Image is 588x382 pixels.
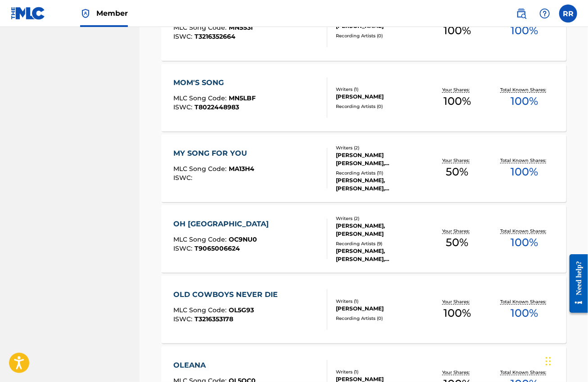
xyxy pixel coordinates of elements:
div: Recording Artists ( 0 ) [336,32,424,39]
span: ISWC : [173,103,194,111]
a: MY SONG FOR YOUMLC Song Code:MA13H4ISWC:Writers (2)[PERSON_NAME] [PERSON_NAME], [PERSON_NAME]Reco... [161,135,566,202]
span: OL5G93 [229,306,254,314]
span: MA13H4 [229,165,254,173]
span: T8022448983 [194,103,239,111]
iframe: Resource Center [563,247,588,320]
span: T9065006624 [194,244,240,252]
div: [PERSON_NAME], [PERSON_NAME] [336,222,424,238]
span: ISWC : [173,32,194,40]
div: [PERSON_NAME] [336,305,424,313]
span: 100 % [511,22,538,39]
div: Writers ( 2 ) [336,144,424,151]
div: OLD COWBOYS NEVER DIE [173,289,282,300]
div: Drag [546,348,551,375]
span: ISWC : [173,244,194,252]
span: MLC Song Code : [173,306,229,314]
div: MOM'S SONG [173,77,256,88]
a: Public Search [512,4,530,22]
span: 100 % [443,93,471,109]
div: [PERSON_NAME], [PERSON_NAME], [PERSON_NAME], [PERSON_NAME], [PERSON_NAME] [336,247,424,263]
span: 100 % [511,234,538,251]
span: T3216353178 [194,315,233,323]
img: Top Rightsholder [80,8,91,19]
iframe: Chat Widget [543,339,588,382]
p: Your Shares: [443,228,472,234]
div: Writers ( 1 ) [336,86,424,93]
div: [PERSON_NAME] [PERSON_NAME], [PERSON_NAME] [336,151,424,167]
div: User Menu [559,4,577,22]
p: Your Shares: [443,86,472,93]
p: Your Shares: [443,298,472,305]
p: Total Known Shares: [501,228,549,234]
p: Your Shares: [443,157,472,164]
span: OC9NU0 [229,235,257,243]
div: Recording Artists ( 0 ) [336,315,424,322]
div: Recording Artists ( 9 ) [336,240,424,247]
span: MLC Song Code : [173,23,229,31]
p: Total Known Shares: [501,369,549,376]
div: MY SONG FOR YOU [173,148,254,159]
div: Writers ( 1 ) [336,369,424,375]
span: ISWC : [173,315,194,323]
span: 100 % [511,93,538,109]
div: Recording Artists ( 11 ) [336,170,424,176]
div: OLEANA [173,360,256,371]
span: 100 % [443,22,471,39]
div: Writers ( 1 ) [336,298,424,305]
a: OLD COWBOYS NEVER DIEMLC Song Code:OL5G93ISWC:T3216353178Writers (1)[PERSON_NAME]Recording Artist... [161,276,566,343]
span: 100 % [511,164,538,180]
div: [PERSON_NAME] [336,93,424,101]
span: MLC Song Code : [173,235,229,243]
a: MOM'S SONGMLC Song Code:MN5LBFISWC:T8022448983Writers (1)[PERSON_NAME]Recording Artists (0)Your S... [161,64,566,131]
p: Total Known Shares: [501,298,549,305]
div: OH [GEOGRAPHIC_DATA] [173,219,273,229]
div: Help [536,4,554,22]
span: ISWC : [173,174,194,182]
span: 50 % [446,164,469,180]
div: Writers ( 2 ) [336,215,424,222]
span: MN5S3I [229,23,253,31]
span: 100 % [443,305,471,321]
span: MLC Song Code : [173,165,229,173]
div: Recording Artists ( 0 ) [336,103,424,110]
span: 50 % [446,234,469,251]
span: 100 % [511,305,538,321]
span: MN5LBF [229,94,256,102]
span: Member [96,8,128,18]
span: T3216352664 [194,32,235,40]
img: help [539,8,550,19]
img: MLC Logo [11,7,45,20]
img: search [516,8,527,19]
span: MLC Song Code : [173,94,229,102]
a: OH [GEOGRAPHIC_DATA]MLC Song Code:OC9NU0ISWC:T9065006624Writers (2)[PERSON_NAME], [PERSON_NAME]Re... [161,205,566,273]
p: Total Known Shares: [501,86,549,93]
p: Total Known Shares: [501,157,549,164]
div: [PERSON_NAME], [PERSON_NAME], [PERSON_NAME], [PERSON_NAME], [PERSON_NAME] [336,176,424,193]
p: Your Shares: [443,369,472,376]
